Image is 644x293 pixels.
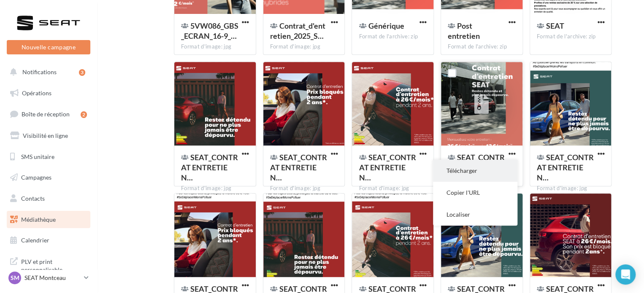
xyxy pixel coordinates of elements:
div: 3 [79,69,85,76]
div: Format de l'archive: zip [448,43,516,51]
a: Médiathèque [5,211,92,228]
button: Copier l'URL [433,182,517,204]
button: Télécharger [433,160,517,182]
span: Générique [368,21,404,30]
a: Boîte de réception2 [5,105,92,123]
button: Notifications 3 [5,63,89,81]
span: Calendrier [21,237,49,244]
a: SM SEAT Montceau [7,270,90,286]
span: Notifications [22,68,57,75]
a: SMS unitaire [5,148,92,166]
span: SEAT_CONTRAT ENTRETIEN_CARROUSEL_2 [270,153,327,182]
button: Localiser [433,204,517,226]
span: SM [11,274,19,282]
span: SEAT_CONTRAT ENTRETIEN_MISE_EN_SITUATION_POST_2 [537,153,594,182]
div: Format d'image: jpg [537,185,605,192]
a: Visibilité en ligne [5,127,92,145]
span: Campagnes [21,174,51,181]
span: SEAT_CONTRAT ENTRETIEN_FLYER_HD_2025 [448,153,505,182]
span: Contacts [21,195,45,202]
a: PLV et print personnalisable [5,253,92,277]
span: PLV et print personnalisable [21,256,87,274]
div: Format de l'archive: zip [537,33,605,40]
span: Contrat_d'entretien_2025_SEAT_Signature [270,21,325,40]
p: SEAT Montceau [24,274,81,282]
a: Calendrier [5,231,92,249]
span: Visibilité en ligne [23,132,68,139]
span: SMS unitaire [21,153,54,160]
span: SEAT_CONTRAT ENTRETIEN_CARROUSEL_3 [359,153,416,182]
div: Open Intercom Messenger [615,264,636,285]
span: SEAT [546,21,564,30]
div: Format d'image: jpg [359,185,427,192]
span: Opérations [22,89,51,97]
button: Nouvelle campagne [7,40,90,54]
span: Post entretien [448,21,480,40]
div: 2 [81,111,87,118]
div: Format de l'archive: zip [359,33,427,40]
span: Boîte de réception [22,110,70,118]
a: Opérations [5,84,92,102]
a: Contacts [5,190,92,207]
span: 5VW086_GBS_ECRAN_16-9_SEAT_JUIN25_E4_sept [181,21,238,40]
a: Campagnes [5,169,92,186]
span: Médiathèque [21,216,56,223]
span: SEAT_CONTRAT ENTRETIEN_CARROUSEL_1 [181,153,238,182]
div: Format d'image: jpg [181,185,249,192]
div: Format d'image: jpg [181,43,249,51]
div: Format d'image: jpg [270,43,338,51]
div: Format d'image: jpg [270,185,338,192]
